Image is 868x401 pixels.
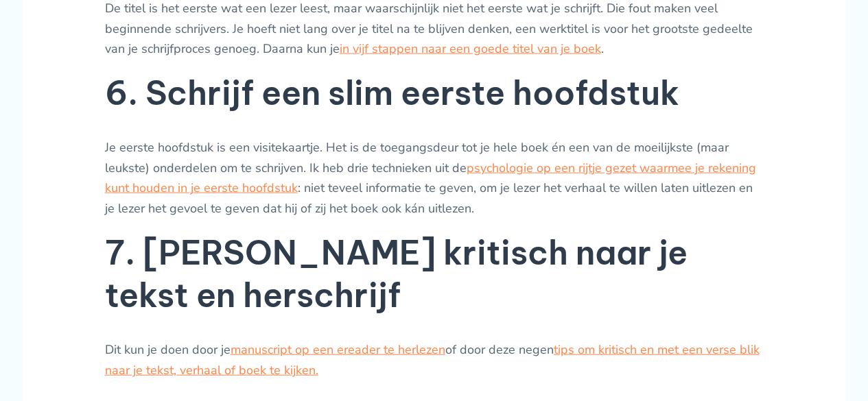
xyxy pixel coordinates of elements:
[105,72,764,114] h2: 6. Schrijf een slim eerste hoofdstuk
[105,232,764,317] h2: 7. [PERSON_NAME] kritisch naar je tekst en herschrijf
[105,340,764,380] p: Dit kun je doen door je of door deze negen
[231,341,445,358] a: manuscript op een ereader te herlezen
[340,40,601,57] a: in vijf stappen naar een goede titel van je boek
[105,138,764,219] p: Je eerste hoofdstuk is een visitekaartje. Het is de toegangsdeur tot je hele boek én een van de m...
[105,341,760,378] a: tips om kritisch en met een verse blik naar je tekst, verhaal of boek te kijken.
